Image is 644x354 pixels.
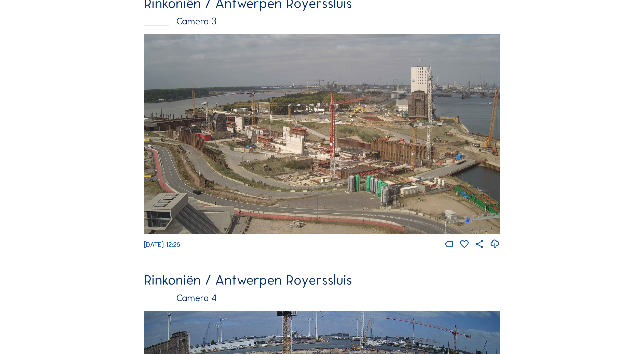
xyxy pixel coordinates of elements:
div: Camera 3 [144,16,500,26]
span: [DATE] 12:25 [144,241,180,249]
img: Image [144,34,500,234]
div: Rinkoniën / Antwerpen Royerssluis [144,273,500,287]
div: Camera 4 [144,293,500,303]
